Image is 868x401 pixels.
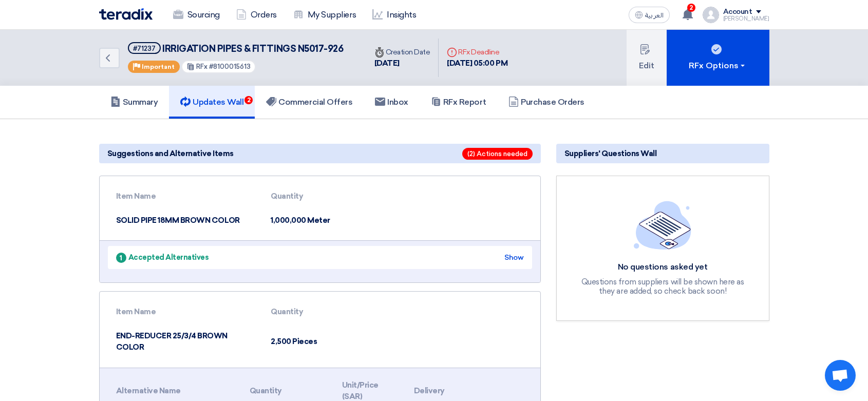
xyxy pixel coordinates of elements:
span: 2 [687,4,695,12]
h5: Inbox [375,97,408,107]
span: 1 [116,253,126,263]
a: Inbox [364,86,420,119]
h5: IRRIGATION PIPES & FITTINGS N5017-926 [128,42,344,55]
button: Edit [627,30,667,86]
h5: RFx Report [431,97,486,107]
span: #8100015613 [209,63,251,70]
div: #71237 [133,45,156,52]
a: Insights [364,4,424,26]
span: Important [142,63,175,70]
div: RFx Deadline [447,47,507,58]
th: Quantity [262,184,370,208]
button: العربية [629,7,670,23]
div: [DATE] 05:00 PM [447,58,507,69]
span: (2) Actions needed [462,148,533,160]
h5: Purchase Orders [508,97,584,107]
a: Orders [228,4,285,26]
td: SOLID PIPE 18MM BROWN COLOR [108,208,263,233]
th: Quantity [262,300,370,324]
img: empty_state_list.svg [634,201,691,249]
a: Purchase Orders [497,86,596,119]
span: Suppliers' Questions Wall [564,148,657,159]
a: Commercial Offers [255,86,364,119]
td: 1,000,000 Meter [262,208,370,233]
div: Questions from suppliers will be shown here as they are added, so check back soon! [575,277,750,296]
td: 2,500 Pieces [262,324,370,359]
div: Account [723,8,752,16]
span: Suggestions and Alternative Items [107,148,234,159]
div: No questions asked yet [575,262,750,273]
a: Summary [99,86,169,119]
div: [DATE] [374,58,430,69]
div: RFx Options [689,60,747,72]
img: Teradix logo [99,8,153,20]
h5: Summary [110,97,158,107]
a: Updates Wall2 [169,86,255,119]
th: Item Name [108,184,263,208]
div: Accepted Alternatives [116,252,209,263]
td: END-REDUCER 25/3/4 BROWN COLOR [108,324,263,359]
a: Sourcing [165,4,228,26]
a: RFx Report [420,86,497,119]
span: IRRIGATION PIPES & FITTINGS N5017-926 [162,43,343,54]
th: Item Name [108,300,263,324]
a: Open chat [825,360,856,391]
h5: Updates Wall [180,97,243,107]
span: العربية [645,12,664,19]
h5: Commercial Offers [266,97,352,107]
span: 2 [244,96,253,104]
a: My Suppliers [285,4,364,26]
img: profile_test.png [703,7,719,23]
div: Show [504,252,523,263]
div: [PERSON_NAME] [723,16,769,22]
button: RFx Options [667,30,769,86]
span: RFx [196,63,207,70]
div: Creation Date [374,47,430,58]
